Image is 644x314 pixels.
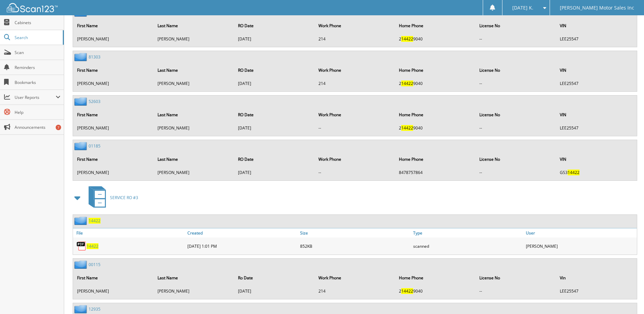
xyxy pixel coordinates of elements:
[85,184,138,211] a: SERVICE RO #3
[89,54,100,60] a: 81303
[298,239,411,253] div: 852KB
[476,108,556,122] th: License No
[154,63,234,77] th: Last Name
[110,195,138,200] span: SERVICE RO #3
[89,306,100,312] a: 12935
[395,19,475,33] th: Home Phone
[411,228,524,238] a: Type
[15,109,60,115] span: Help
[154,271,234,285] th: Last Name
[74,142,89,150] img: folder2.png
[556,108,636,122] th: VIN
[76,241,87,251] img: PDF.png
[74,53,89,61] img: folder2.png
[154,122,234,134] td: [PERSON_NAME]
[315,63,395,77] th: Work Phone
[154,285,234,297] td: [PERSON_NAME]
[395,33,475,45] td: 2 9040
[524,228,637,238] a: User
[395,122,475,134] td: 2 9040
[476,19,556,33] th: License No
[476,167,556,178] td: --
[395,271,475,285] th: Home Phone
[512,6,533,10] span: [DATE] K.
[524,239,637,253] div: [PERSON_NAME]
[395,167,475,178] td: 8478757864
[476,33,556,45] td: --
[556,19,636,33] th: VIN
[476,285,556,297] td: --
[476,63,556,77] th: License No
[154,167,234,178] td: [PERSON_NAME]
[395,63,475,77] th: Home Phone
[73,228,186,238] a: File
[154,108,234,122] th: Last Name
[315,33,395,45] td: 214
[235,271,314,285] th: Ro Date
[568,170,579,175] span: 14422
[87,243,98,249] a: 14422
[395,152,475,166] th: Home Phone
[15,20,60,25] span: Cabinets
[395,285,475,297] td: 2 9040
[556,167,636,178] td: GS3
[154,152,234,166] th: Last Name
[15,94,56,100] span: User Reports
[74,78,153,89] td: [PERSON_NAME]
[235,167,314,178] td: [DATE]
[74,63,153,77] th: First Name
[89,218,100,224] a: 14422
[315,271,395,285] th: Work Phone
[15,124,60,130] span: Announcements
[315,78,395,89] td: 214
[89,143,100,149] a: 01185
[15,65,60,70] span: Reminders
[74,216,89,225] img: folder2.png
[298,228,411,238] a: Size
[556,33,636,45] td: LEE25547
[476,271,556,285] th: License No
[235,285,314,297] td: [DATE]
[395,78,475,89] td: 2 9040
[235,63,314,77] th: RO Date
[89,262,100,267] a: 00115
[411,239,524,253] div: scanned
[315,122,395,134] td: --
[395,108,475,122] th: Home Phone
[476,78,556,89] td: --
[7,3,58,12] img: scan123-logo-white.svg
[15,35,59,40] span: Search
[74,33,153,45] td: [PERSON_NAME]
[315,152,395,166] th: Work Phone
[186,228,298,238] a: Created
[476,122,556,134] td: --
[74,97,89,106] img: folder2.png
[186,239,298,253] div: [DATE] 1:01 PM
[74,271,153,285] th: First Name
[56,125,61,130] div: 7
[401,81,413,86] span: 14422
[556,271,636,285] th: Vin
[15,80,60,85] span: Bookmarks
[476,152,556,166] th: License No
[556,63,636,77] th: VIN
[89,99,100,104] a: 52603
[401,125,413,131] span: 14422
[235,33,314,45] td: [DATE]
[401,36,413,42] span: 14422
[235,122,314,134] td: [DATE]
[154,19,234,33] th: Last Name
[401,288,413,294] span: 14422
[235,108,314,122] th: RO Date
[74,122,153,134] td: [PERSON_NAME]
[74,108,153,122] th: First Name
[556,152,636,166] th: VIN
[315,285,395,297] td: 214
[556,285,636,297] td: LEE25547
[74,260,89,269] img: folder2.png
[74,167,153,178] td: [PERSON_NAME]
[74,305,89,313] img: folder2.png
[235,78,314,89] td: [DATE]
